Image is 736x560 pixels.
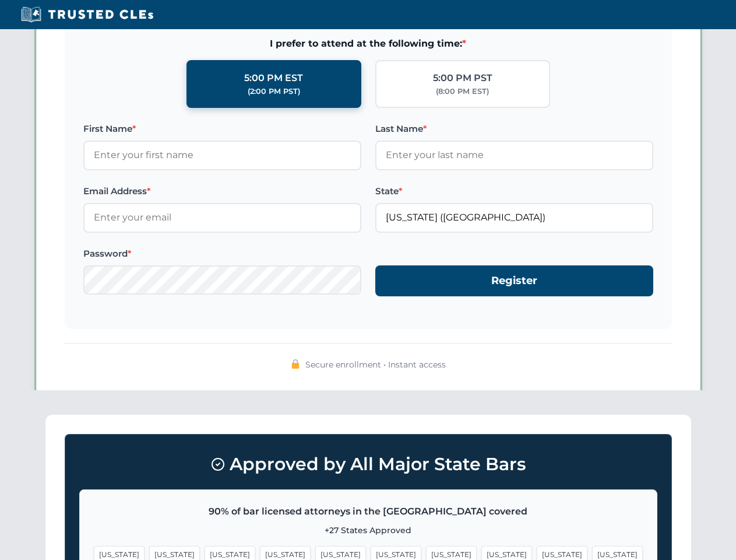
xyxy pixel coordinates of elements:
[375,122,653,136] label: Last Name
[17,6,157,23] img: Trusted CLEs
[83,203,361,232] input: Enter your email
[375,184,653,198] label: State
[244,71,303,86] div: 5:00 PM EST
[375,203,653,232] input: Florida (FL)
[94,504,643,519] p: 90% of bar licensed attorneys in the [GEOGRAPHIC_DATA] covered
[83,122,361,136] label: First Name
[94,524,643,537] p: +27 States Approved
[433,71,492,86] div: 5:00 PM PST
[83,36,653,51] span: I prefer to attend at the following time:
[83,247,361,261] label: Password
[83,141,361,170] input: Enter your first name
[291,359,300,369] img: 🔒
[375,141,653,170] input: Enter your last name
[248,86,300,97] div: (2:00 PM PST)
[375,265,653,296] button: Register
[79,449,657,480] h3: Approved by All Major State Bars
[83,184,361,198] label: Email Address
[305,358,446,371] span: Secure enrollment • Instant access
[436,86,489,97] div: (8:00 PM EST)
